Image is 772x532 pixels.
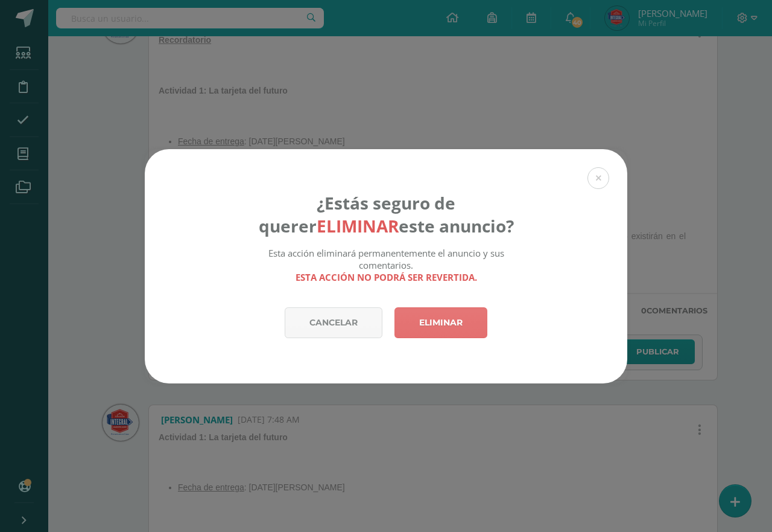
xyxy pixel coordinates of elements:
button: Close (Esc) [587,167,609,189]
a: Eliminar [394,307,487,338]
div: Esta acción eliminará permanentemente el anuncio y sus comentarios. [253,247,520,283]
strong: Esta acción no podrá ser revertida. [296,271,477,283]
h4: ¿Estás seguro de querer este anuncio? [253,191,520,237]
strong: eliminar [317,214,399,237]
a: Cancelar [285,307,382,338]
